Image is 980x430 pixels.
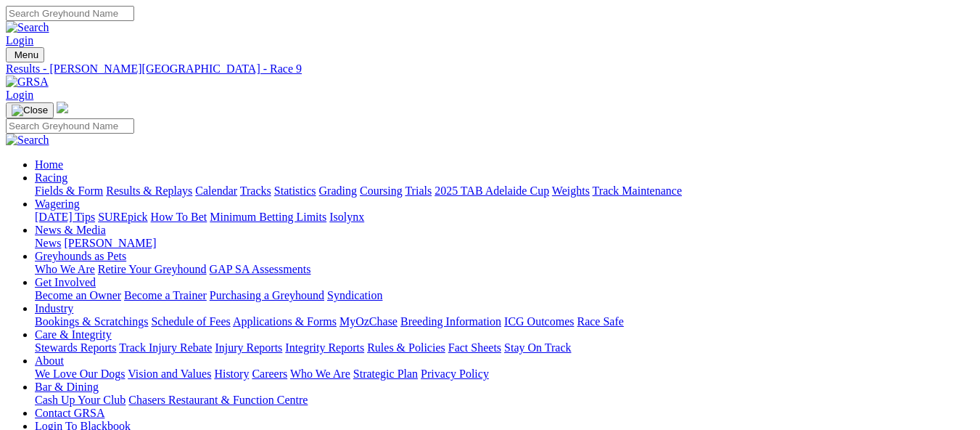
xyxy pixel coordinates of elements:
div: About [35,368,974,381]
a: Who We Are [35,263,95,275]
a: Integrity Reports [285,341,364,354]
a: Rules & Policies [367,341,445,354]
a: Purchasing a Greyhound [210,289,324,301]
a: Race Safe [577,315,623,328]
a: Become an Owner [35,289,121,301]
a: Results - [PERSON_NAME][GEOGRAPHIC_DATA] - Race 9 [6,62,974,76]
a: Racing [35,171,67,184]
a: News & Media [35,224,106,236]
a: How To Bet [151,211,207,223]
div: Greyhounds as Pets [35,263,974,276]
a: Tracks [240,184,271,197]
a: Coursing [360,184,403,197]
a: SUREpick [98,211,147,223]
a: Applications & Forms [233,315,337,328]
a: Isolynx [329,211,364,223]
div: Industry [35,315,974,328]
a: Statistics [274,184,316,197]
a: 2025 TAB Adelaide Cup [435,184,549,197]
a: Track Maintenance [593,184,682,197]
a: About [35,354,64,367]
a: Privacy Policy [421,368,489,380]
a: Retire Your Greyhound [98,263,207,275]
a: Strategic Plan [353,368,418,380]
a: Fact Sheets [448,341,501,354]
a: Chasers Restaurant & Function Centre [128,394,308,406]
img: Search [6,134,49,147]
a: Calendar [195,184,237,197]
a: Cash Up Your Club [35,394,125,406]
a: Industry [35,302,73,315]
div: News & Media [35,237,974,250]
a: Stay On Track [504,341,571,354]
a: Get Involved [35,276,96,288]
a: Results & Replays [106,184,192,197]
a: GAP SA Assessments [210,263,311,275]
img: GRSA [6,76,49,89]
a: Bar & Dining [35,381,99,393]
input: Search [6,6,134,21]
a: Stewards Reports [35,341,116,354]
a: Schedule of Fees [151,315,230,328]
a: Vision and Values [128,368,211,380]
div: Care & Integrity [35,341,974,354]
a: History [214,368,249,380]
a: Who We Are [290,368,350,380]
div: Bar & Dining [35,394,974,407]
a: News [35,237,61,249]
a: Syndication [327,289,382,301]
a: [PERSON_NAME] [64,237,156,249]
a: Become a Trainer [124,289,207,301]
a: Track Injury Rebate [119,341,212,354]
a: Grading [319,184,357,197]
a: Trials [405,184,432,197]
a: MyOzChase [339,315,398,328]
a: We Love Our Dogs [35,368,125,380]
input: Search [6,118,134,134]
div: Racing [35,184,974,198]
a: [DATE] Tips [35,211,95,223]
button: Toggle navigation [6,47,44,62]
span: Menu [15,49,38,60]
img: Close [12,105,48,116]
a: Care & Integrity [35,328,112,341]
a: ICG Outcomes [504,315,574,328]
img: logo-grsa-white.png [57,102,68,113]
div: Wagering [35,211,974,224]
div: Get Involved [35,289,974,302]
a: Weights [552,184,590,197]
a: Careers [252,368,287,380]
a: Bookings & Scratchings [35,315,148,328]
a: Injury Reports [215,341,282,354]
a: Login [6,34,33,46]
a: Wagering [35,198,80,210]
a: Contact GRSA [35,407,104,419]
button: Toggle navigation [6,102,54,118]
a: Fields & Form [35,184,103,197]
a: Greyhounds as Pets [35,250,126,262]
img: Search [6,21,49,34]
a: Minimum Betting Limits [210,211,326,223]
a: Home [35,158,63,171]
a: Login [6,89,33,101]
a: Breeding Information [400,315,501,328]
